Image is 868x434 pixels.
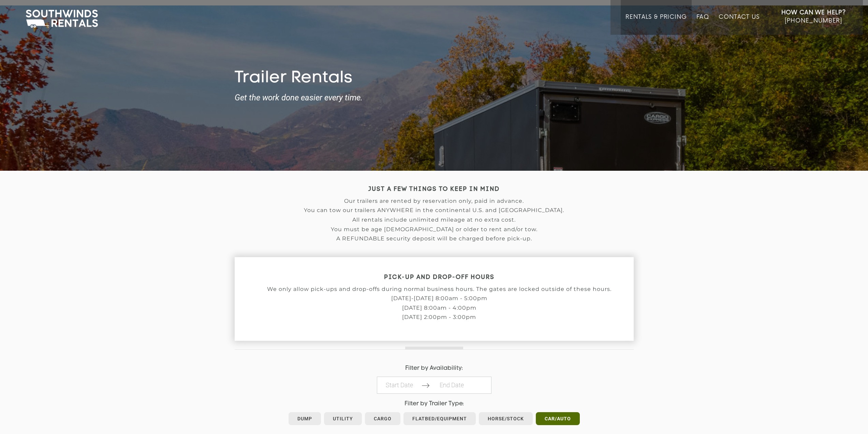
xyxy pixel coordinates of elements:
a: FAQ [696,14,709,35]
a: Dump [289,412,321,425]
a: Utility [324,412,362,425]
p: [DATE]-[DATE] 8:00am - 5:00pm [235,295,644,302]
a: Rentals & Pricing [626,14,687,35]
p: All rentals include unlimited mileage at no extra cost. [235,217,634,223]
strong: JUST A FEW THINGS TO KEEP IN MIND [368,186,500,192]
p: You can tow our trailers ANYWHERE in the continental U.S. and [GEOGRAPHIC_DATA]. [235,207,634,213]
h4: Filter by Trailer Type: [235,401,634,407]
a: Car/Auto [536,412,580,425]
h4: Filter by Availability: [235,365,634,372]
p: Our trailers are rented by reservation only, paid in advance. [235,198,634,204]
strong: Get the work done easier every time. [235,93,634,102]
a: Flatbed/Equipment [403,412,476,425]
a: How Can We Help? [PHONE_NUMBER] [781,9,846,30]
p: You must be age [DEMOGRAPHIC_DATA] or older to rent and/or tow. [235,226,634,233]
p: [DATE] 2:00pm - 3:00pm [235,314,644,320]
a: Contact Us [719,14,759,35]
p: [DATE] 8:00am - 4:00pm [235,305,644,311]
p: We only allow pick-ups and drop-offs during normal business hours. The gates are locked outside o... [235,286,644,292]
h1: Trailer Rentals [235,69,634,88]
img: Southwinds Rentals Logo [22,8,101,29]
strong: PICK-UP AND DROP-OFF HOURS [384,275,495,280]
a: Horse/Stock [479,412,533,425]
span: [PHONE_NUMBER] [785,17,842,24]
p: A REFUNDABLE security deposit will be charged before pick-up. [235,236,634,242]
strong: How Can We Help? [781,9,846,16]
a: Cargo [365,412,400,425]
